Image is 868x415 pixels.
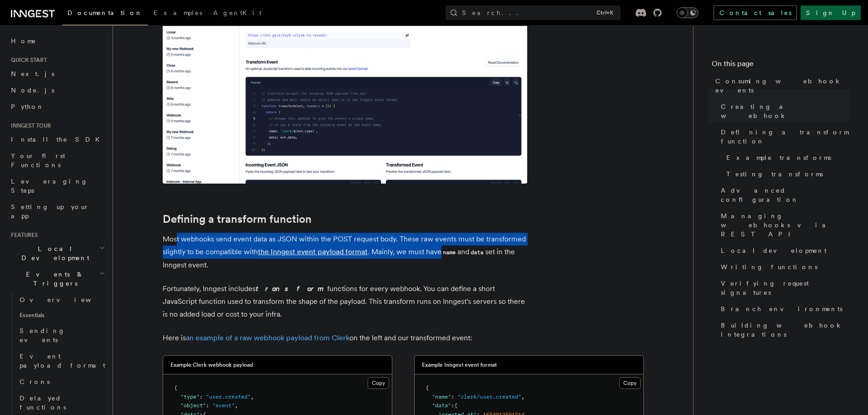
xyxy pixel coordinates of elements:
[721,211,850,239] span: Managing webhooks via REST API
[717,208,850,242] a: Managing webhooks via REST API
[721,186,850,204] span: Advanced configuration
[20,296,113,303] span: Overview
[717,98,850,124] a: Creating a webhook
[7,173,107,199] a: Leveraging Steps
[11,70,54,77] span: Next.js
[7,66,107,82] a: Next.js
[7,131,107,148] a: Install the SDK
[717,124,850,149] a: Defining a transform function
[206,402,209,409] span: :
[163,332,527,344] p: Here is on the left and our transformed event:
[442,249,457,256] code: name
[7,266,107,292] button: Events & Triggers
[251,394,254,400] span: ,
[170,361,253,369] h3: Example Clerk webhook payload
[521,394,524,400] span: ,
[16,374,107,390] a: Crons
[180,402,206,409] span: "object"
[16,292,107,308] a: Overview
[200,394,203,400] span: :
[7,82,107,98] a: Node.js
[11,152,65,169] span: Your first Functions
[7,98,107,115] a: Python
[432,394,451,400] span: "name"
[717,182,850,208] a: Advanced configuration
[677,7,699,18] button: Toggle dark mode
[469,249,485,256] code: data
[451,402,454,409] span: :
[457,394,521,400] span: "clerk/user.created"
[20,378,50,385] span: Crons
[726,153,831,162] span: Example transforms
[432,402,451,409] span: "data"
[154,9,202,16] span: Examples
[723,149,850,166] a: Example transforms
[595,8,615,17] kbd: Ctrl+K
[206,394,251,400] span: "user.created"
[717,259,850,275] a: Writing functions
[212,402,235,409] span: "event"
[11,36,36,46] span: Home
[7,270,99,288] span: Events & Triggers
[7,33,107,49] a: Home
[7,231,38,239] span: Features
[7,241,107,266] button: Local Development
[11,87,54,94] span: Node.js
[16,323,107,348] a: Sending events
[368,377,389,389] button: Copy
[174,384,177,391] span: {
[721,321,850,339] span: Building webhook integrations
[726,169,823,179] span: Testing transforms
[721,128,850,146] span: Defining a transform function
[11,178,88,194] span: Leveraging Steps
[721,262,817,272] span: Writing functions
[801,5,861,20] a: Sign Up
[451,394,454,400] span: :
[7,244,99,262] span: Local Development
[208,3,267,25] a: AgentKit
[717,317,850,343] a: Building webhook integrations
[715,77,850,95] span: Consuming webhook events
[721,246,827,255] span: Local development
[721,304,842,313] span: Branch environments
[235,402,238,409] span: ,
[454,402,457,409] span: {
[714,5,797,20] a: Contact sales
[256,284,327,293] em: transform
[7,56,47,64] span: Quick start
[7,148,107,173] a: Your first Functions
[163,213,312,225] a: Defining a transform function
[180,394,200,400] span: "type"
[163,233,527,272] p: Most webhooks send event data as JSON within the POST request body. These raw events must be tran...
[20,353,105,369] span: Event payload format
[11,203,89,220] span: Setting up your app
[16,348,107,374] a: Event payload format
[717,301,850,317] a: Branch environments
[163,282,527,321] p: Fortunately, Inngest includes functions for every webhook. You can define a short JavaScript func...
[11,103,44,110] span: Python
[258,247,368,256] a: the Inngest event payload format
[213,9,262,16] span: AgentKit
[186,333,349,342] a: an example of a raw webhook payload from Clerk
[62,3,148,26] a: Documentation
[16,308,107,323] span: Essentials
[717,275,850,301] a: Verifying request signatures
[20,327,65,343] span: Sending events
[7,199,107,224] a: Setting up your app
[422,361,497,369] h3: Example Inngest event format
[721,102,850,120] span: Creating a webhook
[619,377,641,389] button: Copy
[148,3,208,25] a: Examples
[712,73,850,98] a: Consuming webhook events
[712,58,850,73] h4: On this page
[11,136,105,143] span: Install the SDK
[723,166,850,182] a: Testing transforms
[717,242,850,259] a: Local development
[446,5,621,20] button: Search...Ctrl+K
[426,384,429,391] span: {
[721,279,850,297] span: Verifying request signatures
[7,122,51,129] span: Inngest tour
[20,395,66,411] span: Delayed functions
[67,9,143,16] span: Documentation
